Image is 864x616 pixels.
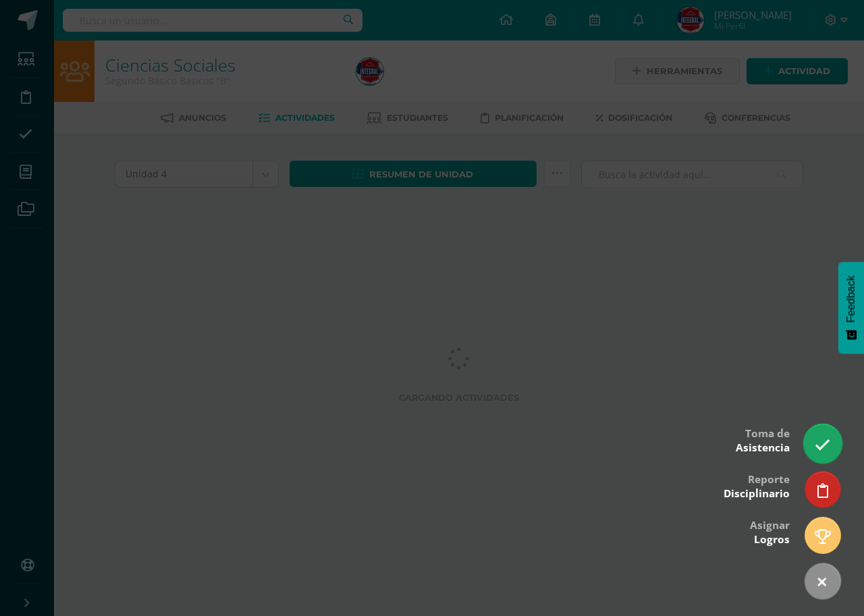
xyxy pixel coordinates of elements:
span: Disciplinario [724,486,790,501]
span: Feedback [845,275,857,323]
div: Toma de [736,418,790,461]
span: Asistencia [736,441,790,455]
div: Reporte [724,464,790,507]
button: Feedback - Mostrar encuesta [838,262,864,354]
div: Asignar [750,509,790,553]
span: Logros [754,532,790,547]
